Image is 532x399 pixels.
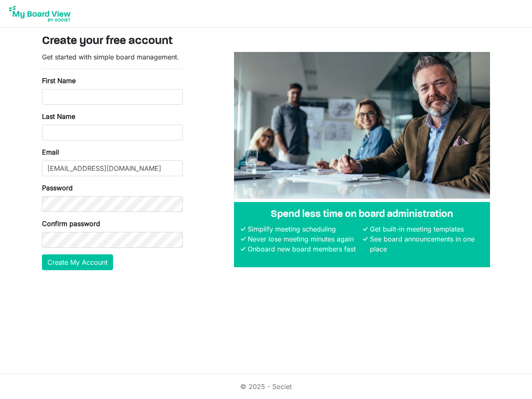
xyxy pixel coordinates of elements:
[246,224,361,234] li: Simplify meeting scheduling
[42,183,73,193] label: Password
[240,382,292,391] a: © 2025 - Societ
[42,76,76,86] label: First Name
[368,234,483,254] li: See board announcements in one place
[246,244,361,254] li: Onboard new board members fast
[42,111,75,121] label: Last Name
[368,224,483,234] li: Get built-in meeting templates
[42,147,59,157] label: Email
[234,52,490,199] img: A photograph of board members sitting at a table
[42,254,113,270] button: Create My Account
[42,53,179,61] span: Get started with simple board management.
[42,219,100,229] label: Confirm password
[241,209,483,221] h4: Spend less time on board administration
[246,234,361,244] li: Never lose meeting minutes again
[42,34,490,49] h3: Create your free account
[7,3,73,24] img: My Board View Logo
